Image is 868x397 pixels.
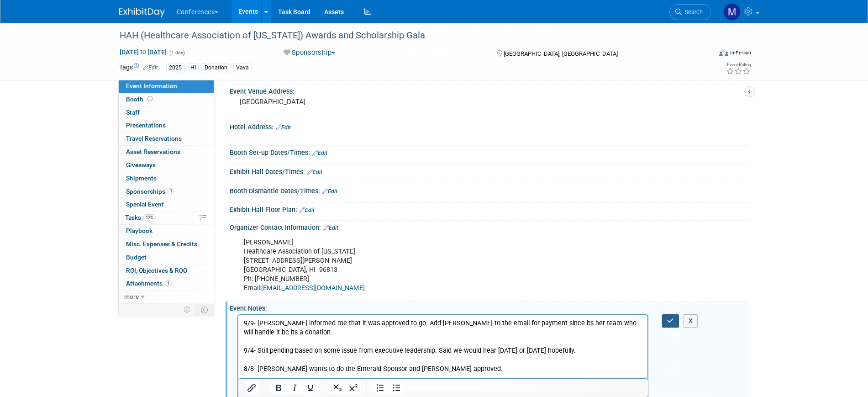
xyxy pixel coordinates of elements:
a: Staff [119,106,214,119]
a: Edit [143,64,158,71]
a: Attachments1 [119,277,214,290]
span: Staff [126,109,140,116]
div: Event Venue Address: [230,85,749,96]
a: Edit [323,225,338,231]
a: Playbook [119,225,214,238]
a: Giveaways [119,159,214,172]
button: Sponsorship [280,48,339,58]
a: Budget [119,251,214,264]
a: Event Information [119,80,214,93]
span: Booth [126,95,154,103]
span: Event Information [126,82,177,90]
img: Format-Inperson.png [719,49,728,56]
a: more [119,291,214,303]
a: Shipments [119,172,214,185]
a: [EMAIL_ADDRESS][DOMAIN_NAME] [261,284,365,292]
td: Toggle Event Tabs [195,304,214,316]
a: Edit [300,207,315,213]
a: Presentations [119,119,214,132]
div: Booth Set-up Dates/Times: [230,146,749,158]
span: 1 [165,280,172,287]
img: Marygrace LeGros [723,3,741,21]
button: Superscript [346,381,361,394]
div: Donation [202,63,230,73]
button: Underline [303,381,318,394]
span: Asset Reservations [126,148,180,155]
div: Event Notes: [230,302,749,313]
td: Personalize Event Tab Strip [179,304,195,316]
span: [DATE] [DATE] [119,48,167,56]
div: HI [188,63,199,73]
button: Insert/edit link [244,381,259,394]
div: 2025 [166,63,184,73]
span: 12% [143,214,156,221]
button: Bold [271,381,286,394]
a: Edit [312,150,327,156]
button: Numbered list [373,381,388,394]
a: Search [669,4,711,20]
div: HAH (Healthcare Association of [US_STATE]) Awards and Scholarship Gala [116,27,698,44]
a: Edit [322,188,337,195]
div: Event Rating [726,63,751,67]
pre: [GEOGRAPHIC_DATA] [240,98,436,106]
a: Edit [276,124,291,131]
button: X [684,314,698,328]
img: ExhibitDay [119,8,165,17]
span: Sponsorships [126,188,174,195]
a: Misc. Expenses & Credits [119,238,214,251]
span: ROI, Objectives & ROO [126,267,187,274]
a: Special Event [119,198,214,211]
span: Booth not reserved yet [146,95,154,102]
span: Travel Reservations [126,135,182,142]
span: Playbook [126,227,153,234]
a: Sponsorships1 [119,185,214,198]
a: Edit [307,169,322,175]
div: Booth Dismantle Dates/Times: [230,184,749,196]
span: more [124,293,139,300]
td: Tags [119,63,158,73]
button: Italic [287,381,302,394]
div: In-Person [730,49,751,56]
span: Attachments [126,280,172,287]
div: Exhibit Hall Floor Plan: [230,203,749,215]
span: Presentations [126,122,166,129]
span: Giveaways [126,161,156,169]
div: Event Format [658,48,752,61]
div: Vaya [233,63,252,73]
span: Tasks [125,214,156,221]
button: Bullet list [389,381,404,394]
div: Organizer Contact Information: [230,221,749,233]
a: ROI, Objectives & ROO [119,265,214,277]
span: Special Event [126,201,164,208]
span: Shipments [126,175,157,182]
span: Search [682,9,703,16]
span: Misc. Expenses & Credits [126,240,197,248]
div: Hotel Address: [230,120,749,132]
a: Asset Reservations [119,146,214,159]
span: Budget [126,254,147,261]
span: (1 day) [168,50,185,56]
span: 1 [168,188,174,195]
button: Subscript [330,381,345,394]
span: to [139,48,147,56]
a: Travel Reservations [119,132,214,145]
span: [GEOGRAPHIC_DATA], [GEOGRAPHIC_DATA] [504,50,618,57]
div: Exhibit Hall Dates/Times: [230,165,749,177]
a: Tasks12% [119,212,214,224]
a: Booth [119,93,214,106]
div: [PERSON_NAME] Healthcare Association of [US_STATE] [STREET_ADDRESS][PERSON_NAME] [GEOGRAPHIC_DATA... [237,233,649,297]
